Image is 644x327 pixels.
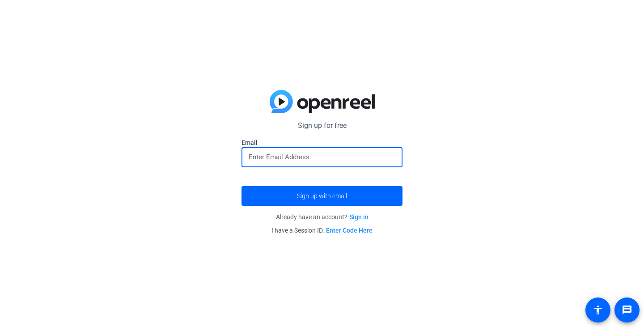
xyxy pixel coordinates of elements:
mat-icon: message [622,305,632,315]
a: Sign in [349,213,369,221]
button: Sign up with email [241,186,402,206]
img: blue-gradient.svg [270,90,375,113]
span: I have a Session ID. [271,227,373,234]
span: Already have an account? [276,213,369,221]
label: Email [241,138,402,147]
input: Enter Email Address [249,152,395,162]
mat-icon: accessibility [593,305,603,315]
p: Sign up for free [241,120,402,131]
a: Enter Code Here [326,227,373,234]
